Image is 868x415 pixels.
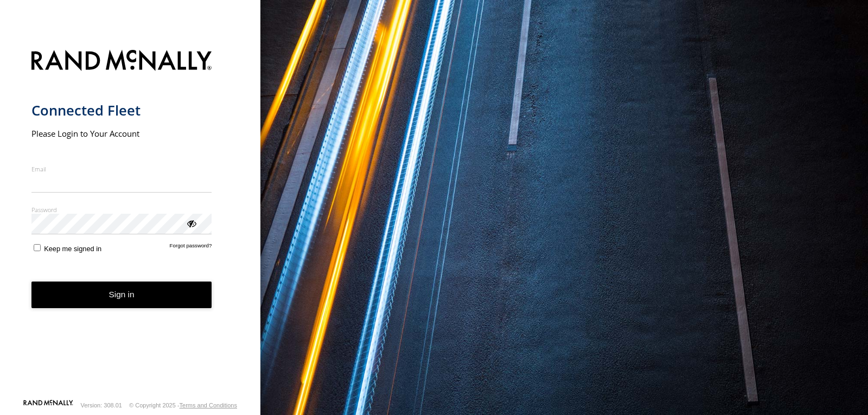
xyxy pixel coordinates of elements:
button: Sign in [31,282,212,308]
div: Version: 308.01 [81,402,122,408]
input: Keep me signed in [34,244,41,251]
h1: Connected Fleet [31,101,212,119]
a: Visit our Website [23,400,73,411]
span: Keep me signed in [44,245,101,253]
label: Email [31,165,212,173]
form: main [31,43,229,399]
img: Rand McNally [31,48,212,75]
a: Terms and Conditions [180,402,237,408]
div: ViewPassword [186,218,196,228]
a: Forgot password? [170,242,212,253]
label: Password [31,206,212,214]
h2: Please Login to Your Account [31,128,212,139]
div: © Copyright 2025 - [129,402,237,408]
